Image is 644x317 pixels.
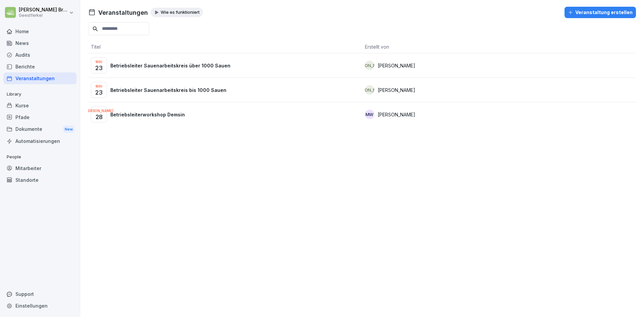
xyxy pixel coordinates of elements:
[3,37,76,49] a: News
[378,62,415,69] p: [PERSON_NAME]
[85,108,113,113] p: [PERSON_NAME]
[98,8,148,17] h1: Veranstaltungen
[110,62,230,69] p: Betriebsleiter Sauenarbeitskreis über 1000 Sauen
[565,7,636,18] button: Veranstaltung erstellen
[91,44,101,50] span: Titel
[110,111,185,118] p: Betriebsleiterworkshop Demsin
[95,89,103,96] p: 23
[3,174,76,186] a: Standorte
[19,13,68,18] p: Geestferkel
[3,162,76,174] a: Mitarbeiter
[110,87,226,94] p: Betriebsleiter Sauenarbeitskreis bis 1000 Sauen
[3,89,76,100] p: Library
[3,25,76,37] a: Home
[96,84,102,89] p: Mai
[365,61,374,70] div: [PERSON_NAME]
[3,72,76,84] a: Veranstaltungen
[3,49,76,61] a: Audits
[3,61,76,72] a: Berichte
[378,87,415,94] p: [PERSON_NAME]
[3,123,76,136] a: DokumenteNew
[3,123,76,136] div: Dokumente
[568,9,633,16] div: Veranstaltung erstellen
[378,111,415,118] p: [PERSON_NAME]
[3,288,76,300] div: Support
[161,10,200,15] p: Wie es funktioniert
[365,110,374,119] div: MW
[3,152,76,162] p: People
[365,85,374,95] div: [PERSON_NAME]
[365,44,389,50] span: Erstellt von
[3,135,76,147] a: Automatisierungen
[63,125,74,133] div: New
[3,300,76,312] a: Einstellungen
[96,114,103,120] p: 28
[95,65,103,71] p: 23
[96,59,102,64] p: Mai
[19,7,68,13] p: [PERSON_NAME] Bruns
[3,100,76,111] a: Kurse
[3,111,76,123] a: Pfade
